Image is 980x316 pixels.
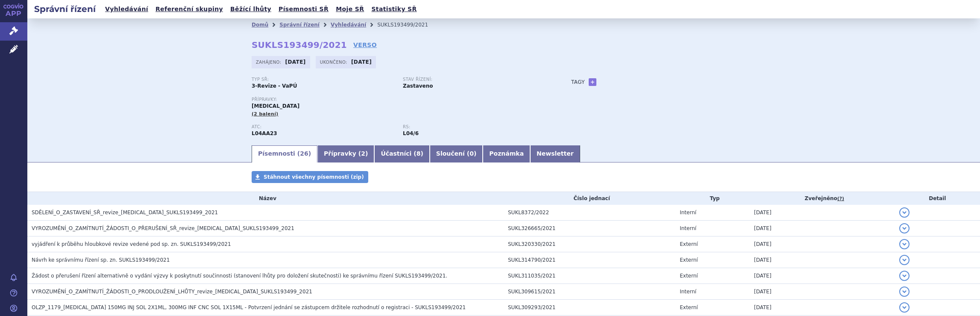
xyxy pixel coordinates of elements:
a: Newsletter [530,145,580,162]
td: SUKL309615/2021 [504,284,675,300]
li: SUKLS193499/2021 [377,18,439,31]
a: Vyhledávání [103,3,151,15]
td: [DATE] [750,300,895,316]
a: Domů [252,22,268,28]
span: Interní [680,210,696,216]
td: SUKL314790/2021 [504,252,675,268]
button: detail [899,255,910,265]
p: ATC: [252,124,394,130]
a: Písemnosti SŘ [276,3,331,15]
td: [DATE] [750,252,895,268]
p: Typ SŘ: [252,77,394,82]
td: SUKL320330/2021 [504,236,675,252]
span: SDĚLENÍ_O_ZASTAVENÍ_SŘ_revize_natalizumab_SUKLS193499_2021 [32,210,218,216]
a: Přípravky (2) [317,145,374,162]
td: SUKL326665/2021 [504,221,675,236]
p: RS: [403,124,546,130]
button: detail [899,239,910,249]
span: VYROZUMĚNÍ_O_ZAMÍTNUTÍ_ŽÁDOSTI_O_PŘERUŠENÍ_SŘ_revize_natalizumab_SUKLS193499_2021 [32,225,294,231]
a: Běžící lhůty [228,3,274,15]
strong: Zastaveno [403,83,433,89]
span: Externí [680,257,698,263]
a: Poznámka [483,145,530,162]
th: Název [27,192,504,205]
td: SUKL309293/2021 [504,300,675,316]
span: Návrh ke správnímu řízení sp. zn. SUKLS193499/2021 [32,257,170,263]
td: [DATE] [750,284,895,300]
strong: NATALIZUMAB [252,130,277,136]
a: Statistiky SŘ [369,3,419,15]
span: Ukončeno: [320,59,349,65]
a: VERSO [353,41,377,49]
abbr: (?) [837,196,844,202]
span: 0 [469,150,474,157]
th: Typ [675,192,750,205]
span: Interní [680,289,696,295]
strong: 3-Revize - VaPÚ [252,83,297,89]
a: Písemnosti (26) [252,145,317,162]
a: Sloučení (0) [430,145,483,162]
a: + [589,78,596,86]
p: Přípravky: [252,97,554,102]
td: SUKL311035/2021 [504,268,675,284]
p: Stav řízení: [403,77,546,82]
span: 2 [361,150,365,157]
td: [DATE] [750,236,895,252]
strong: [DATE] [351,59,372,65]
strong: natalizumab [403,130,419,136]
td: [DATE] [750,221,895,236]
a: Referenční skupiny [153,3,226,15]
span: [MEDICAL_DATA] [252,103,299,109]
a: Správní řízení [279,22,320,28]
h2: Správní řízení [27,3,103,15]
span: Externí [680,273,698,279]
span: Stáhnout všechny písemnosti (zip) [264,174,364,180]
span: Žádost o přerušení řízení alternativně o vydání výzvy k poskytnutí součinnosti (stanovení lhůty p... [32,273,447,279]
button: detail [899,223,910,233]
td: [DATE] [750,268,895,284]
button: detail [899,286,910,297]
a: Vyhledávání [331,22,366,28]
th: Zveřejněno [750,192,895,205]
span: vyjádření k průběhu hloubkové revize vedené pod sp. zn. SUKLS193499/2021 [32,241,231,247]
td: [DATE] [750,205,895,221]
span: VYROZUMĚNÍ_O_ZAMÍTNUTÍ_ŽÁDOSTI_O_PRODLOUŽENÍ_LHŮTY_revize_natalizumab_SUKLS193499_2021 [32,289,312,295]
strong: SUKLS193499/2021 [252,40,347,50]
button: detail [899,302,910,313]
span: 26 [300,150,308,157]
a: Účastníci (8) [374,145,429,162]
th: Detail [895,192,980,205]
h3: Tagy [571,77,585,87]
span: Zahájeno: [256,59,283,65]
span: Externí [680,304,698,310]
span: Interní [680,225,696,231]
button: detail [899,271,910,281]
strong: [DATE] [285,59,306,65]
span: Externí [680,241,698,247]
span: OLZP_1179_TYSABRI 150MG INJ SOL 2X1ML, 300MG INF CNC SOL 1X15ML - Potvrzení jednání se zástupcem ... [32,304,466,310]
span: (2 balení) [252,111,279,117]
button: detail [899,207,910,218]
span: 8 [417,150,421,157]
td: SUKL8372/2022 [504,205,675,221]
th: Číslo jednací [504,192,675,205]
a: Stáhnout všechny písemnosti (zip) [252,171,368,183]
a: Moje SŘ [333,3,367,15]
